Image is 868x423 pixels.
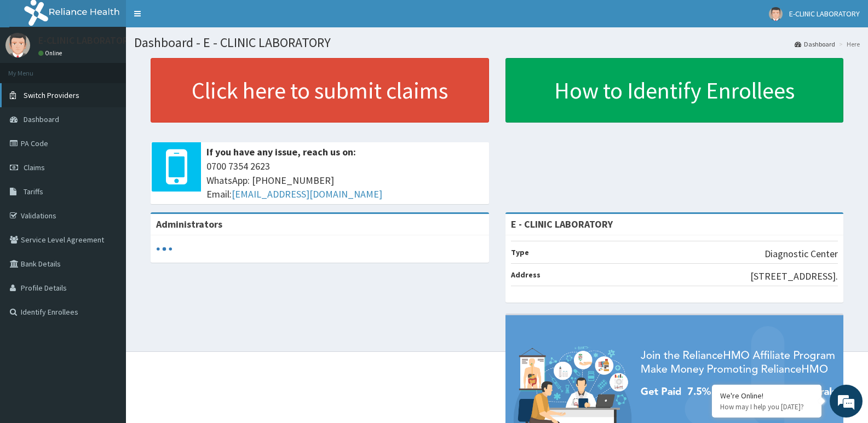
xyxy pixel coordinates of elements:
[24,90,79,100] span: Switch Providers
[750,269,838,283] p: [STREET_ADDRESS].
[511,270,541,280] b: Address
[206,159,484,201] span: 0700 7354 2623 WhatsApp: [PHONE_NUMBER] Email:
[206,146,356,158] b: If you have any issue, reach us on:
[24,187,43,196] span: Tariffs
[232,188,382,200] a: [EMAIL_ADDRESS][DOMAIN_NAME]
[720,391,813,401] div: We're Online!
[24,114,59,124] span: Dashboard
[505,58,844,123] a: How to Identify Enrollees
[38,49,65,57] a: Online
[134,36,860,50] h1: Dashboard - E - CLINIC LABORATORY
[789,9,860,19] span: E-CLINIC LABORATORY
[511,247,529,257] b: Type
[764,247,838,261] p: Diagnostic Center
[769,7,783,21] img: User Image
[38,36,133,45] p: E-CLINIC LABORATORY
[156,218,222,230] b: Administrators
[720,402,813,412] p: How may I help you today?
[795,39,835,49] a: Dashboard
[156,241,173,257] svg: audio-loading
[151,58,489,123] a: Click here to submit claims
[24,163,45,172] span: Claims
[5,33,30,57] img: User Image
[511,218,613,230] strong: E - CLINIC LABORATORY
[836,39,860,49] li: Here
